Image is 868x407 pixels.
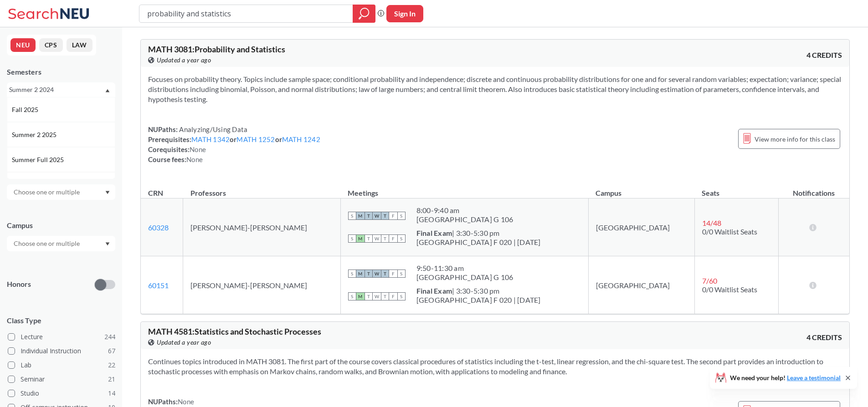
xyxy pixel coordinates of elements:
span: T [381,270,389,278]
div: [GEOGRAPHIC_DATA] G 106 [416,215,514,224]
button: Sign In [386,5,423,22]
span: MATH 3081 : Probability and Statistics [148,44,285,54]
div: NUPaths: Prerequisites: or or Corequisites: Course fees: [148,124,320,164]
label: Seminar [8,373,115,385]
th: Professors [183,179,340,198]
button: LAW [67,38,92,52]
a: MATH 1342 [191,135,230,143]
span: 0/0 Waitlist Seats [702,227,757,236]
th: Campus [588,179,694,198]
div: CRN [148,188,163,198]
td: [GEOGRAPHIC_DATA] [588,198,694,256]
div: [GEOGRAPHIC_DATA] G 106 [416,273,514,282]
div: Dropdown arrow [7,236,115,251]
span: 21 [108,374,115,384]
span: S [397,212,406,220]
a: MATH 1252 [236,135,275,143]
td: [PERSON_NAME]-[PERSON_NAME] [183,198,340,256]
span: T [381,212,389,220]
span: S [397,234,406,243]
b: Final Exam [416,286,452,295]
span: T [365,292,373,300]
label: Lecture [8,331,115,343]
div: Dropdown arrow [7,184,115,200]
span: S [348,270,356,278]
td: [PERSON_NAME]-[PERSON_NAME] [183,256,340,314]
span: W [373,292,381,300]
span: None [190,145,206,153]
span: S [348,212,356,220]
div: Summer 2 2024Dropdown arrowFall 2025Summer 2 2025Summer Full 2025Summer 1 2025Spring 2025Fall 202... [7,82,115,97]
span: 14 [108,388,115,398]
a: 60328 [148,223,169,232]
span: W [373,270,381,278]
b: Final Exam [416,229,452,237]
td: [GEOGRAPHIC_DATA] [588,256,694,314]
div: 9:50 - 11:30 am [416,264,514,273]
span: None [178,397,194,406]
span: 244 [104,332,115,342]
div: Summer 2 2024 [9,85,104,95]
th: Meetings [340,179,588,198]
a: 60151 [148,281,169,290]
span: 0/0 Waitlist Seats [702,285,757,294]
a: Leave a testimonial [787,374,841,382]
span: S [397,270,406,278]
label: Studio [8,387,115,399]
input: Choose one or multiple [9,187,86,198]
span: None [186,155,203,163]
section: Focuses on probability theory. Topics include sample space; conditional probability and independe... [148,74,842,104]
span: F [389,212,397,220]
span: Fall 2025 [12,105,40,115]
span: T [381,234,389,243]
svg: Dropdown arrow [105,242,110,246]
span: M [356,234,365,243]
span: Analyzing/Using Data [178,125,247,133]
span: S [397,292,406,300]
span: S [348,292,356,300]
span: Class Type [7,315,115,326]
span: W [373,212,381,220]
span: MATH 4581 : Statistics and Stochastic Processes [148,326,321,336]
button: CPS [39,38,63,52]
span: View more info for this class [755,133,835,145]
span: M [356,270,365,278]
span: F [389,234,397,243]
button: NEU [10,38,36,52]
span: Updated a year ago [157,337,211,347]
div: | 3:30-5:30 pm [416,286,541,295]
div: Campus [7,220,115,230]
svg: magnifying glass [359,7,370,20]
span: W [373,234,381,243]
span: 4 CREDITS [806,332,842,342]
input: Class, professor, course number, "phrase" [146,6,346,21]
div: [GEOGRAPHIC_DATA] F 020 | [DATE] [416,238,541,247]
svg: Dropdown arrow [105,89,110,92]
section: Continues topics introduced in MATH 3081. The first part of the course covers classical procedure... [148,356,842,376]
span: F [389,270,397,278]
svg: Dropdown arrow [105,191,110,194]
span: 7 / 60 [702,276,717,285]
div: 8:00 - 9:40 am [416,206,514,215]
span: T [365,270,373,278]
input: Choose one or multiple [9,238,86,249]
label: Individual Instruction [8,345,115,357]
span: Updated a year ago [157,55,211,65]
span: M [356,212,365,220]
div: [GEOGRAPHIC_DATA] F 020 | [DATE] [416,295,541,305]
p: Honors [7,279,31,290]
div: | 3:30-5:30 pm [416,229,541,238]
th: Notifications [779,179,850,198]
div: Semesters [7,67,115,77]
span: M [356,292,365,300]
div: magnifying glass [353,5,375,23]
span: S [348,234,356,243]
span: We need your help! [730,375,841,381]
span: 14 / 48 [702,219,721,227]
label: Lab [8,359,115,371]
span: Summer 2 2025 [12,130,58,140]
span: 67 [108,346,115,356]
span: T [365,212,373,220]
th: Seats [694,179,778,198]
span: T [365,234,373,243]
